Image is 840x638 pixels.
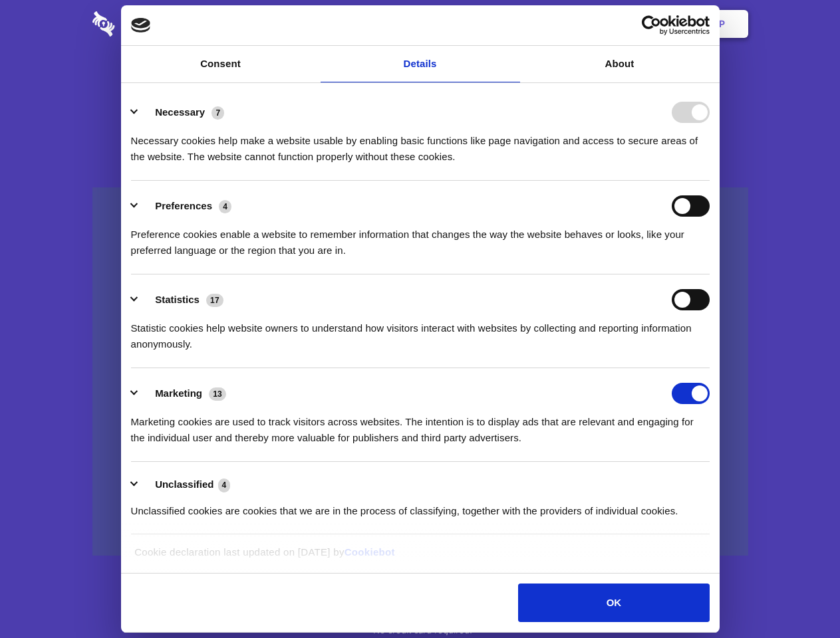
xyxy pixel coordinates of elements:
span: 4 [218,478,231,492]
div: Preference cookies enable a website to remember information that changes the way the website beha... [131,217,710,259]
a: Contact [539,3,601,45]
span: 17 [206,294,223,307]
a: Usercentrics Cookiebot - opens in a new window [593,15,710,35]
h1: Eliminate Slack Data Loss. [92,60,748,108]
button: Preferences (4) [131,195,240,217]
span: 7 [211,106,224,120]
button: Statistics (17) [131,289,232,310]
a: Cookiebot [345,546,395,558]
a: Wistia video thumbnail [92,187,748,556]
div: Necessary cookies help make a website usable by enabling basic functions like page navigation and... [131,123,710,165]
iframe: Drift Widget Chat Controller [773,572,824,622]
a: Login [603,3,661,45]
div: Unclassified cookies are cookies that we are in the process of classifying, together with the pro... [131,493,710,519]
h4: Auto-redaction of sensitive data, encrypted data sharing and self-destructing private chats. Shar... [92,121,748,165]
label: Statistics [155,294,200,305]
button: Marketing (13) [131,383,235,404]
button: OK [518,584,709,622]
label: Necessary [155,106,205,118]
label: Preferences [155,200,212,211]
img: logo-wordmark-white-trans-d4663122ce5f474addd5e946df7df03e33cb6a1c49d2221995e7729f52c070b2.svg [92,11,206,37]
a: Pricing [390,3,448,45]
div: Marketing cookies are used to track visitors across websites. The intention is to display ads tha... [131,404,710,446]
span: 4 [219,200,231,213]
img: logo [131,18,151,33]
a: Details [321,46,520,82]
label: Marketing [155,387,202,399]
button: Unclassified (4) [131,477,239,493]
div: Statistic cookies help website owners to understand how visitors interact with websites by collec... [131,310,710,352]
div: Cookie declaration last updated on [DATE] by [124,544,716,570]
a: About [520,46,720,82]
span: 13 [209,387,226,401]
button: Necessary (7) [131,102,233,123]
a: Consent [121,46,321,82]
